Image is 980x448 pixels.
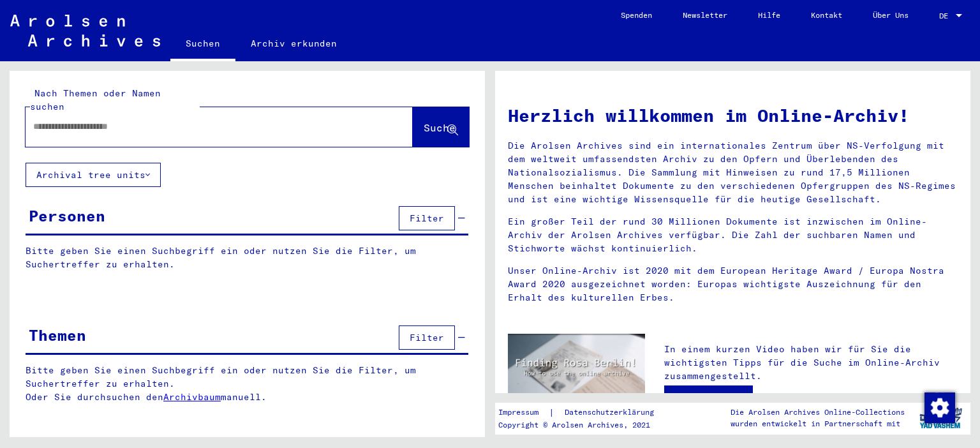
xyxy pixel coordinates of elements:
button: Filter [399,325,455,350]
p: Bitte geben Sie einen Suchbegriff ein oder nutzen Sie die Filter, um Suchertreffer zu erhalten. O... [26,364,469,404]
div: Personen [29,204,105,227]
p: wurden entwickelt in Partnerschaft mit [731,418,905,429]
div: Themen [29,324,86,347]
p: Copyright © Arolsen Archives, 2021 [498,419,669,431]
a: Video ansehen [664,385,753,411]
div: | [498,406,669,419]
p: In einem kurzen Video haben wir für Sie die wichtigsten Tipps für die Suche im Online-Archiv zusa... [664,343,958,383]
mat-label: Nach Themen oder Namen suchen [30,87,161,112]
div: Zustimmung ändern [924,392,954,422]
h1: Herzlich willkommen im Online-Archiv! [508,102,958,129]
img: Arolsen_neg.svg [10,15,160,47]
a: Impressum [498,406,549,419]
a: Archiv erkunden [235,28,352,59]
button: Filter [399,206,455,230]
p: Bitte geben Sie einen Suchbegriff ein oder nutzen Sie die Filter, um Suchertreffer zu erhalten. [26,244,468,271]
p: Die Arolsen Archives sind ein internationales Zentrum über NS-Verfolgung mit dem weltweit umfasse... [508,139,958,206]
img: video.jpg [508,334,645,408]
span: Filter [410,213,444,224]
a: Datenschutzerklärung [554,406,669,419]
span: DE [939,11,953,20]
img: Zustimmung ändern [924,392,955,423]
img: yv_logo.png [917,402,965,434]
a: Archivbaum [163,391,221,403]
p: Unser Online-Archiv ist 2020 mit dem European Heritage Award / Europa Nostra Award 2020 ausgezeic... [508,264,958,304]
p: Ein großer Teil der rund 30 Millionen Dokumente ist inzwischen im Online-Archiv der Arolsen Archi... [508,215,958,255]
span: Suche [424,121,456,134]
span: Filter [410,332,444,343]
button: Archival tree units [26,163,161,187]
p: Die Arolsen Archives Online-Collections [731,407,905,418]
a: Suchen [170,28,235,61]
button: Suche [413,107,469,147]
